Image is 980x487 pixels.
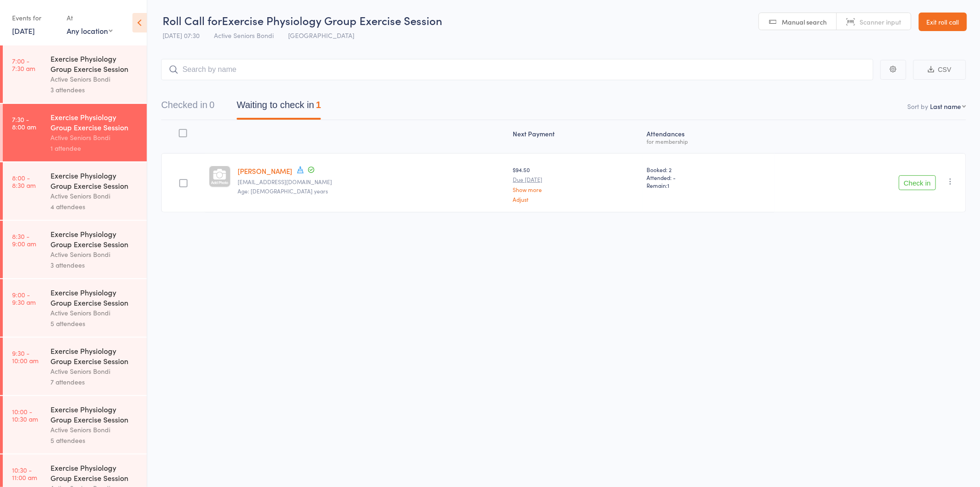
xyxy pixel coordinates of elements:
[3,162,147,220] a: 8:00 -8:30 amExercise Physiology Group Exercise SessionActive Seniors Bondi4 attendees
[163,31,200,40] span: [DATE] 07:30
[647,166,771,173] span: Booked: 2
[12,26,35,36] a: [DATE]
[50,132,139,143] div: Active Seniors Bondi
[647,173,771,181] span: Attended: -
[3,338,147,395] a: 9:30 -10:00 amExercise Physiology Group Exercise SessionActive Seniors Bondi7 attendees
[161,95,214,120] button: Checked in0
[782,17,827,26] span: Manual search
[860,17,902,26] span: Scanner input
[3,396,147,454] a: 10:00 -10:30 amExercise Physiology Group Exercise SessionActive Seniors Bondi5 attendees
[50,318,139,329] div: 5 attendees
[50,377,139,387] div: 7 attendees
[50,462,139,483] div: Exercise Physiology Group Exercise Session
[12,174,36,189] time: 8:00 - 8:30 am
[50,424,139,435] div: Active Seniors Bondi
[209,100,214,110] div: 0
[513,186,640,192] a: Show more
[643,124,774,149] div: Atten­dances
[237,95,321,120] button: Waiting to check in1
[12,10,57,26] div: Events for
[238,187,328,195] span: Age: [DEMOGRAPHIC_DATA] years
[50,346,139,366] div: Exercise Physiology Group Exercise Session
[513,196,640,202] a: Adjust
[12,349,38,364] time: 9:30 - 10:00 am
[67,26,113,36] div: Any location
[913,60,966,80] button: CSV
[238,179,506,185] small: gbfinoz@gmail.com
[667,181,669,189] span: 1
[222,13,442,28] span: Exercise Physiology Group Exercise Session
[908,102,929,111] label: Sort by
[50,170,139,191] div: Exercise Physiology Group Exercise Session
[12,115,36,130] time: 7:30 - 8:00 am
[647,138,771,144] div: for membership
[3,104,147,161] a: 7:30 -8:00 amExercise Physiology Group Exercise SessionActive Seniors Bondi1 attendee
[288,31,354,40] span: [GEOGRAPHIC_DATA]
[316,100,321,110] div: 1
[3,279,147,337] a: 9:00 -9:30 amExercise Physiology Group Exercise SessionActive Seniors Bondi5 attendees
[50,229,139,249] div: Exercise Physiology Group Exercise Session
[930,102,961,111] div: Last name
[513,176,640,183] small: Due [DATE]
[899,175,936,190] button: Check in
[12,291,36,306] time: 9:00 - 9:30 am
[50,191,139,201] div: Active Seniors Bondi
[238,166,293,176] a: [PERSON_NAME]
[50,287,139,308] div: Exercise Physiology Group Exercise Session
[50,404,139,424] div: Exercise Physiology Group Exercise Session
[50,143,139,154] div: 1 attendee
[50,308,139,318] div: Active Seniors Bondi
[12,466,37,481] time: 10:30 - 11:00 am
[50,112,139,132] div: Exercise Physiology Group Exercise Session
[50,53,139,74] div: Exercise Physiology Group Exercise Session
[50,84,139,95] div: 3 attendees
[163,13,222,28] span: Roll Call for
[3,45,147,103] a: 7:00 -7:30 amExercise Physiology Group Exercise SessionActive Seniors Bondi3 attendees
[3,221,147,278] a: 8:30 -9:00 amExercise Physiology Group Exercise SessionActive Seniors Bondi3 attendees
[513,166,640,202] div: $94.50
[161,59,873,80] input: Search by name
[12,57,35,72] time: 7:00 - 7:30 am
[50,74,139,84] div: Active Seniors Bondi
[50,201,139,212] div: 4 attendees
[50,366,139,377] div: Active Seniors Bondi
[214,31,274,40] span: Active Seniors Bondi
[50,260,139,270] div: 3 attendees
[67,10,113,26] div: At
[647,181,771,189] span: Remain:
[509,124,643,149] div: Next Payment
[50,249,139,260] div: Active Seniors Bondi
[12,408,38,423] time: 10:00 - 10:30 am
[919,13,967,31] a: Exit roll call
[50,435,139,446] div: 5 attendees
[12,232,36,247] time: 8:30 - 9:00 am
